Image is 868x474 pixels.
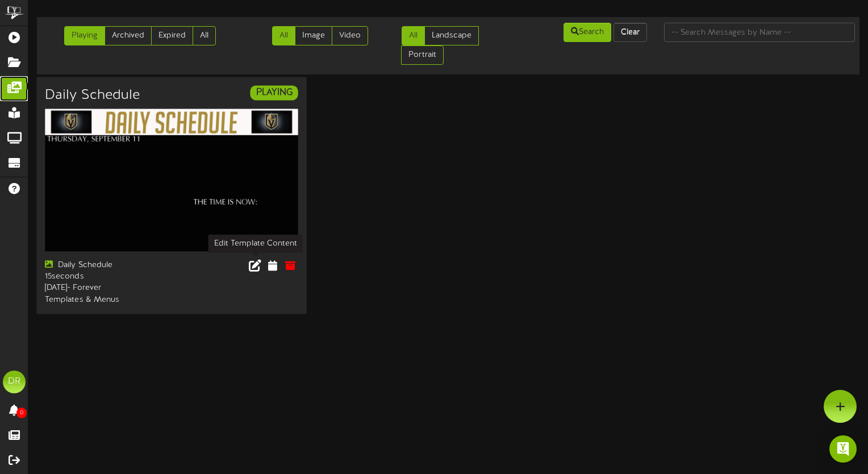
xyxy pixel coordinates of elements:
div: Open Intercom Messenger [829,435,857,463]
a: Playing [64,26,105,45]
a: All [193,26,216,45]
button: Search [564,23,611,42]
a: All [272,26,295,45]
input: -- Search Messages by Name -- [664,23,855,42]
a: Expired [151,26,193,45]
div: 15 seconds [45,272,163,283]
div: Templates & Menus [45,294,163,306]
h3: Daily Schedule [45,88,139,103]
strong: PLAYING [256,88,293,98]
a: Video [332,26,368,45]
div: [DATE] - Forever [45,283,163,294]
button: Clear [614,23,647,42]
a: Image [295,26,332,45]
span: 0 [16,408,27,418]
img: 2a639b48-986a-4e04-97ef-e2b410ea6fdb.png [45,109,298,252]
a: Portrait [401,45,444,65]
div: Daily Schedule [45,260,163,272]
a: Archived [105,26,152,45]
div: DR [3,371,26,393]
a: Landscape [424,26,479,45]
a: All [402,26,425,45]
